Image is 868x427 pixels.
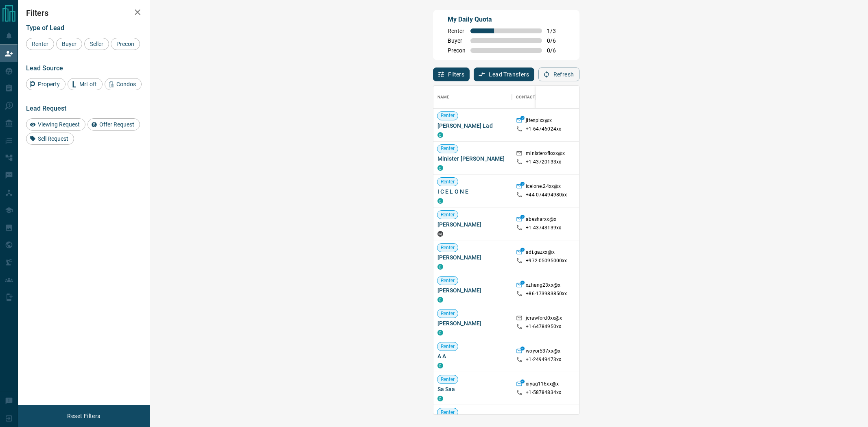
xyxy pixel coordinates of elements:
[526,323,561,330] p: +1- 64784950xx
[437,155,508,163] span: Minister [PERSON_NAME]
[26,133,74,145] div: Sell Request
[526,216,556,224] p: abesharxx@x
[474,68,534,81] button: Lead Transfers
[437,277,458,284] span: Renter
[437,409,458,416] span: Renter
[437,122,508,130] span: [PERSON_NAME] Lad
[526,348,560,356] p: woyor537xx@x
[96,121,137,128] span: Offer Request
[448,37,466,44] span: Buyer
[437,264,443,270] div: condos.ca
[526,414,573,422] p: hgdddssssssdkxx@x
[87,41,106,47] span: Seller
[437,112,458,119] span: Renter
[437,310,458,317] span: Renter
[448,47,466,54] span: Precon
[437,231,443,237] div: mrloft.ca
[437,86,450,109] div: Name
[59,41,79,47] span: Buyer
[26,8,142,18] h2: Filters
[547,28,565,34] span: 1 / 3
[437,396,443,401] div: condos.ca
[437,179,458,185] span: Renter
[437,198,443,204] div: condos.ca
[437,352,508,360] span: A A
[433,86,512,109] div: Name
[437,376,458,383] span: Renter
[526,117,551,126] p: jitenplxx@x
[526,192,567,198] p: +44- 074494980xx
[437,385,508,393] span: Sa Saa
[437,253,508,261] span: [PERSON_NAME]
[437,165,443,171] div: condos.ca
[526,224,561,231] p: +1- 43743139xx
[526,315,562,323] p: jcrawford0xx@x
[526,389,561,396] p: +1- 58784834xx
[111,38,140,50] div: Precon
[526,150,565,159] p: ministerofloxx@x
[437,187,508,196] span: I C E L O N E
[26,78,66,90] div: Property
[526,183,561,192] p: icelone.24xx@x
[526,381,559,389] p: xiyag116xx@x
[437,286,508,294] span: [PERSON_NAME]
[62,409,105,423] button: Reset Filters
[448,28,466,34] span: Renter
[448,15,565,24] p: My Daily Quota
[526,159,561,166] p: +1- 43720133xx
[437,244,458,251] span: Renter
[84,38,109,50] div: Seller
[114,81,139,87] span: Condos
[437,363,443,368] div: condos.ca
[526,290,567,297] p: +86- 173983850xx
[77,81,100,87] span: MrLoft
[437,297,443,303] div: condos.ca
[547,37,565,44] span: 0 / 6
[68,78,103,90] div: MrLoft
[526,257,567,264] p: +972- 05095000xx
[433,68,470,81] button: Filters
[437,319,508,327] span: [PERSON_NAME]
[437,343,458,350] span: Renter
[526,282,560,290] p: xzhang23xx@x
[538,68,579,81] button: Refresh
[105,78,142,90] div: Condos
[437,132,443,138] div: condos.ca
[437,211,458,218] span: Renter
[35,135,71,142] span: Sell Request
[526,126,561,133] p: +1- 64746024xx
[516,86,535,109] div: Contact
[437,220,508,229] span: [PERSON_NAME]
[26,38,54,50] div: Renter
[87,118,140,131] div: Offer Request
[437,145,458,152] span: Renter
[26,24,64,32] span: Type of Lead
[547,47,565,54] span: 0 / 6
[26,105,66,112] span: Lead Request
[35,121,83,128] span: Viewing Request
[526,356,561,363] p: +1- 24949473xx
[56,38,82,50] div: Buyer
[35,81,63,87] span: Property
[114,41,137,47] span: Precon
[437,330,443,335] div: condos.ca
[26,64,63,72] span: Lead Source
[526,249,554,257] p: adi.gazxx@x
[26,118,85,131] div: Viewing Request
[29,41,51,47] span: Renter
